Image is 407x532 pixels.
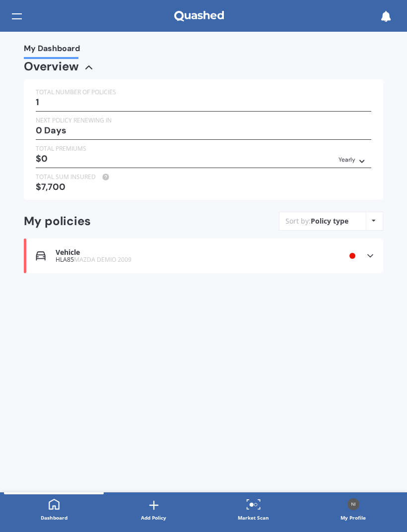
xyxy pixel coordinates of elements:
div: TOTAL PREMIUMS [36,144,371,154]
div: TOTAL SUM INSURED [36,172,371,182]
div: Dashboard [41,513,68,523]
div: Market Scan [238,513,269,523]
div: Yearly [339,155,355,165]
div: NEXT POLICY RENEWING IN [36,116,371,125]
div: $0 [36,154,371,164]
div: Overview [24,61,79,71]
img: Profile [347,498,359,510]
img: Vehicle [36,251,46,261]
div: 1 [36,97,371,107]
a: Dashboard [4,492,104,528]
div: HLA85 [56,256,309,263]
div: 0 Days [36,125,371,135]
a: Add Policy [104,492,203,528]
div: My Profile [340,513,366,523]
div: Vehicle [56,248,309,257]
a: Market Scan [203,492,303,528]
div: Sort by: [285,216,348,226]
span: MAZDA DEMIO 2009 [74,255,132,264]
div: Add Policy [141,513,166,523]
div: $7,700 [36,182,371,192]
a: ProfileMy Profile [303,492,403,528]
div: TOTAL NUMBER OF POLICIES [36,87,371,97]
span: My Dashboard [24,44,80,57]
div: My policies [24,214,198,229]
div: Policy type [311,216,348,226]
